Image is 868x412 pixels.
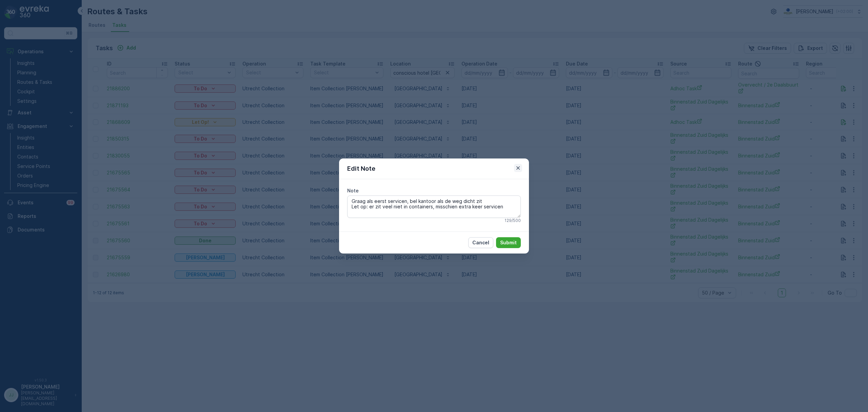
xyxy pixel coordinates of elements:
[496,237,521,248] button: Submit
[505,218,521,223] p: 129 / 500
[347,195,521,218] textarea: Graag als eerst servicen, bel kantoor als de weg dicht zit Let op: er zit veel niet in containers...
[500,239,517,246] p: Submit
[472,239,489,246] p: Cancel
[347,188,359,193] label: Note
[468,237,493,248] button: Cancel
[347,164,375,173] p: Edit Note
